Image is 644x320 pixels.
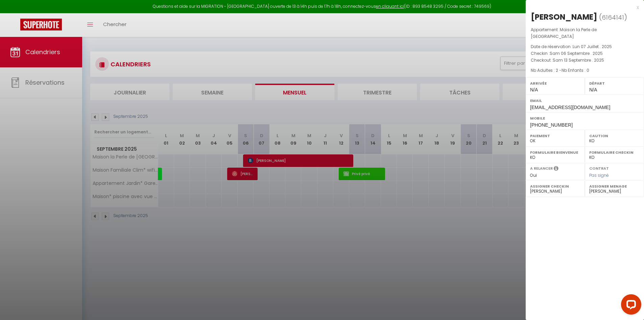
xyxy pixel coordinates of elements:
span: Nb Adultes : 2 - [531,67,589,73]
iframe: LiveChat chat widget [616,292,644,320]
label: Mobile [530,115,640,122]
label: Formulaire Bienvenue [530,149,580,156]
i: Sélectionner OUI si vous souhaiter envoyer les séquences de messages post-checkout [554,166,558,173]
div: [PERSON_NAME] [531,12,597,22]
span: [PHONE_NUMBER] [530,122,573,128]
span: ( ) [599,13,627,22]
span: Lun 07 Juillet . 2025 [573,44,612,49]
label: Formulaire Checkin [589,149,640,156]
label: Assigner Menage [589,183,640,190]
span: Maison la Perle de [GEOGRAPHIC_DATA] [531,27,597,39]
label: Paiement [530,132,580,139]
p: Appartement : [531,26,639,40]
label: Assigner Checkin [530,183,580,190]
p: Date de réservation : [531,43,639,50]
p: Checkin : [531,50,639,57]
label: Arrivée [530,80,580,87]
span: N/A [530,87,538,92]
span: Sam 06 Septembre . 2025 [550,50,603,56]
label: Caution [589,132,640,139]
span: 6164141 [602,13,624,22]
label: Email [530,97,640,104]
p: Checkout : [531,57,639,64]
span: [EMAIL_ADDRESS][DOMAIN_NAME] [530,105,610,110]
label: Départ [589,80,640,87]
div: x [526,3,639,12]
span: Sam 13 Septembre . 2025 [553,57,604,63]
label: Contrat [589,166,609,170]
label: A relancer [530,166,553,171]
span: Pas signé [589,172,609,178]
span: Nb Enfants : 0 [562,67,589,73]
span: N/A [589,87,597,92]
